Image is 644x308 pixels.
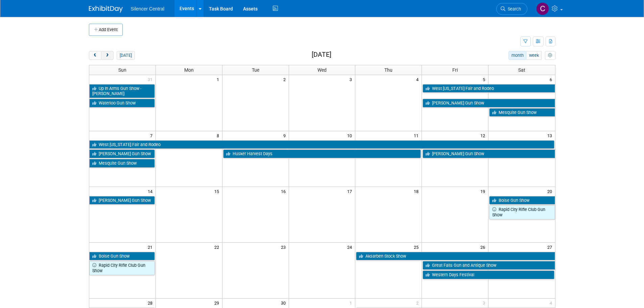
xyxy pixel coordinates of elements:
span: 3 [349,75,355,84]
button: [DATE] [117,51,135,60]
a: [PERSON_NAME] Gun Show [89,196,155,205]
span: 27 [547,243,555,251]
a: Search [496,3,527,15]
span: 24 [347,243,355,251]
span: 2 [283,75,289,84]
button: week [526,51,542,60]
span: 7 [149,131,156,140]
span: 25 [413,243,422,251]
span: 1 [216,75,222,84]
a: Waterloo Gun Show [89,99,155,108]
span: 4 [549,299,555,307]
span: 9 [283,131,289,140]
span: 16 [280,187,289,195]
span: 12 [480,131,488,140]
span: 20 [547,187,555,195]
span: 31 [147,75,156,84]
span: 29 [214,299,222,307]
span: 4 [415,75,422,84]
a: Boise Gun Show [89,252,155,261]
span: Tue [252,67,259,73]
span: 28 [147,299,156,307]
span: Wed [317,67,327,73]
button: next [101,51,114,60]
button: myCustomButton [545,51,555,60]
span: 17 [347,187,355,195]
i: Personalize Calendar [548,53,552,58]
a: [PERSON_NAME] Gun Show [423,149,555,158]
img: ExhibitDay [89,6,123,13]
span: 30 [280,299,289,307]
span: 15 [214,187,222,195]
span: 1 [349,299,355,307]
a: Western Days Festival [423,270,554,279]
span: Sat [518,67,525,73]
a: Great Falls Gun and Antique Show [423,261,555,270]
img: Cade Cox [536,2,549,15]
h2: [DATE] [312,51,331,58]
span: Fri [452,67,458,73]
span: 22 [214,243,222,251]
span: 19 [480,187,488,195]
button: Add Event [89,24,123,36]
a: Mesquite Gun Show [89,159,155,168]
span: 11 [413,131,422,140]
span: Silencer Central [131,6,165,11]
span: 2 [415,299,422,307]
span: Sun [118,67,126,73]
span: 23 [280,243,289,251]
a: Aksarben Stock Show [356,252,555,261]
a: Mesquite Gun Show [489,108,555,117]
span: 8 [216,131,222,140]
span: 5 [482,75,488,84]
span: 6 [549,75,555,84]
span: 21 [147,243,156,251]
span: Thu [384,67,392,73]
span: 3 [482,299,488,307]
span: Search [505,6,521,11]
span: 18 [413,187,422,195]
a: Rapid City Rifle Club Gun Show [489,205,555,219]
span: 13 [547,131,555,140]
button: prev [89,51,101,60]
a: Up In Arms Gun Show - [PERSON_NAME] [89,84,155,98]
a: West [US_STATE] Fair and Rodeo [89,140,554,149]
a: [PERSON_NAME] Gun Show [89,149,155,158]
a: Husker Harvest Days [223,149,421,158]
span: 26 [480,243,488,251]
span: Mon [184,67,194,73]
a: Boise Gun Show [489,196,555,205]
span: 10 [347,131,355,140]
a: West [US_STATE] Fair and Rodeo [423,84,555,93]
span: 14 [147,187,156,195]
a: [PERSON_NAME] Gun Show [423,99,555,108]
button: month [508,51,526,60]
a: Rapid City Rifle Club Gun Show [89,261,155,275]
